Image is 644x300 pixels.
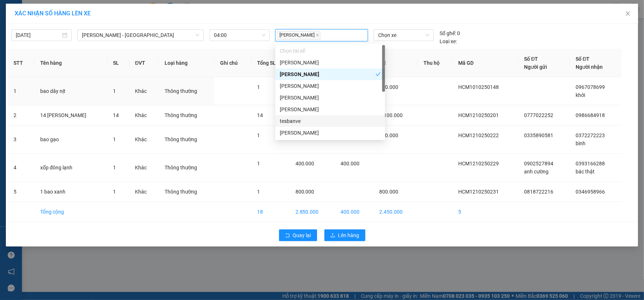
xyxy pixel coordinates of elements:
[129,125,159,154] td: Khác
[8,182,34,202] td: 5
[195,33,200,37] span: down
[275,115,385,127] div: tesbanve
[129,154,159,182] td: Khác
[15,10,91,17] span: XÁC NHẬN SỐ HÀNG LÊN XE
[576,161,605,166] span: 0393166288
[275,127,385,139] div: nguyễn văn tài
[373,49,418,77] th: CC
[257,161,260,166] span: 1
[618,4,638,24] button: Close
[159,182,214,202] td: Thông thường
[113,136,116,142] span: 1
[34,154,107,182] td: xốp đông lạnh
[275,80,385,92] div: Nguyễn Văn Toàn
[376,72,381,77] span: check
[257,84,260,90] span: 1
[330,233,335,239] span: upload
[82,30,200,41] span: Hồ Chí Minh - Bắc Ninh
[280,70,376,78] div: [PERSON_NAME]
[34,77,107,105] td: bao dây nịt
[280,47,381,55] div: Chọn tài xế
[458,112,499,118] span: HCM1210250201
[8,154,34,182] td: 4
[524,169,549,175] span: anh cường
[257,112,263,118] span: 14
[34,49,107,77] th: Tên hàng
[524,189,554,195] span: 0818722216
[159,49,214,77] th: Loại hàng
[524,132,554,138] span: 0335890581
[452,49,518,77] th: Mã GD
[458,132,499,138] span: HCM1210250222
[277,31,320,40] span: [PERSON_NAME]
[418,49,453,77] th: Thu hộ
[129,105,159,125] td: Khác
[379,189,398,195] span: 800.000
[378,30,429,41] span: Chọn xe
[214,49,251,77] th: Ghi chú
[113,112,119,118] span: 14
[576,189,605,195] span: 0346958966
[295,189,315,195] span: 800.000
[440,29,460,37] div: 0
[458,84,499,90] span: HCM1010250148
[159,105,214,125] td: Thông thường
[129,49,159,77] th: ĐVT
[576,132,605,138] span: 0372272223
[34,105,107,125] td: 14 [PERSON_NAME]
[34,125,107,154] td: bao gạo
[373,202,418,222] td: 2.450.000
[275,45,385,57] div: Chọn tài xế
[576,92,585,98] span: khởi
[113,165,116,170] span: 1
[452,202,518,222] td: 5
[16,31,61,39] input: 13/10/2025
[576,84,605,90] span: 0967078699
[280,82,381,90] div: [PERSON_NAME]
[280,129,381,137] div: [PERSON_NAME]
[159,77,214,105] td: Thông thường
[458,161,499,166] span: HCM1210250229
[257,132,260,138] span: 1
[379,112,403,118] span: 1.100.000
[524,56,538,62] span: Số ĐT
[379,132,398,138] span: 150.000
[275,92,385,104] div: nguyễn văn bằng
[290,202,335,222] td: 2.850.000
[257,189,260,195] span: 1
[576,140,586,146] span: bình
[576,64,603,70] span: Người nhận
[625,11,631,16] span: close
[107,49,129,77] th: SL
[440,29,456,37] span: Số ghế:
[335,202,373,222] td: 400.000
[293,231,311,239] span: Quay lại
[8,49,34,77] th: STT
[113,88,116,94] span: 1
[275,68,385,80] div: Nguyễn Như Sơn
[129,77,159,105] td: Khác
[251,49,290,77] th: Tổng SL
[280,105,381,113] div: [PERSON_NAME]
[524,64,547,70] span: Người gửi
[8,125,34,154] td: 3
[324,229,365,241] button: uploadLên hàng
[275,104,385,115] div: nguyễn văn khương
[8,77,34,105] td: 1
[440,37,457,45] span: Loại xe:
[576,56,590,62] span: Số ĐT
[214,30,265,41] span: 04:00
[34,182,107,202] td: 1 bao xanh
[295,161,315,166] span: 400.000
[576,169,595,175] span: bác thật
[159,154,214,182] td: Thông thường
[279,229,317,241] button: rollbackQuay lại
[113,189,116,195] span: 1
[316,33,319,37] span: close
[159,125,214,154] td: Thông thường
[34,202,107,222] td: Tổng cộng
[280,117,381,125] div: tesbanve
[280,94,381,102] div: [PERSON_NAME]
[379,84,398,90] span: 400.000
[338,231,359,239] span: Lên hàng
